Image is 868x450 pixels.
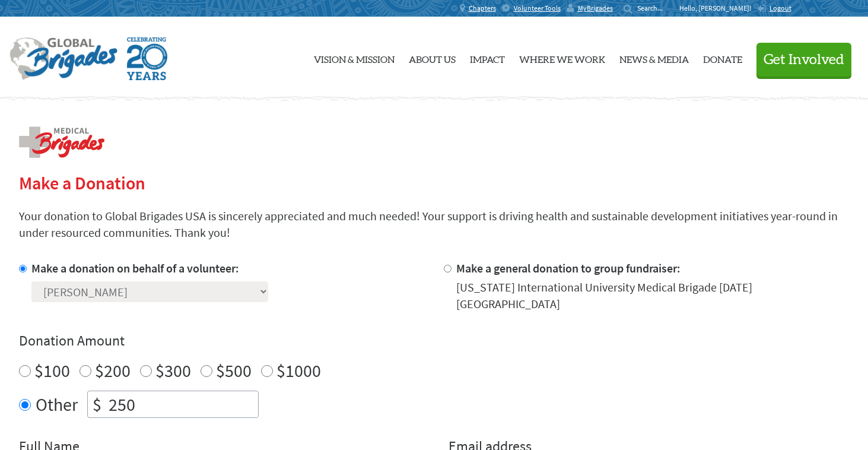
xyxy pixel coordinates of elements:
span: Logout [770,4,791,12]
input: Enter Amount [106,391,258,417]
span: Get Involved [764,53,844,67]
a: Where We Work [519,27,605,88]
label: Other [36,391,78,418]
input: Search... [637,4,671,12]
a: Donate [703,27,742,88]
label: $100 [34,359,70,382]
a: Vision & Mission [314,27,395,88]
span: Volunteer Tools [514,4,561,13]
h2: Make a Donation [19,172,849,194]
p: Hello, [PERSON_NAME]! [679,4,757,13]
label: Make a donation on behalf of a volunteer: [31,261,239,275]
label: $300 [155,359,191,382]
a: About Us [409,27,456,88]
div: $ [88,391,106,417]
label: Make a general donation to group fundraiser: [456,261,681,275]
img: Global Brigades Celebrating 20 Years [127,37,167,80]
a: News & Media [619,27,689,88]
div: [US_STATE] International University Medical Brigade [DATE] [GEOGRAPHIC_DATA] [456,279,850,312]
h4: Donation Amount [19,331,849,350]
span: Chapters [469,4,496,13]
span: MyBrigades [578,4,613,13]
label: $1000 [276,359,321,382]
img: logo-medical.png [19,126,104,158]
label: $200 [95,359,131,382]
label: $500 [216,359,252,382]
a: Logout [757,4,791,13]
p: Your donation to Global Brigades USA is sincerely appreciated and much needed! Your support is dr... [19,208,849,241]
img: Global Brigades Logo [9,37,117,80]
button: Get Involved [756,43,851,77]
a: Impact [470,27,505,88]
